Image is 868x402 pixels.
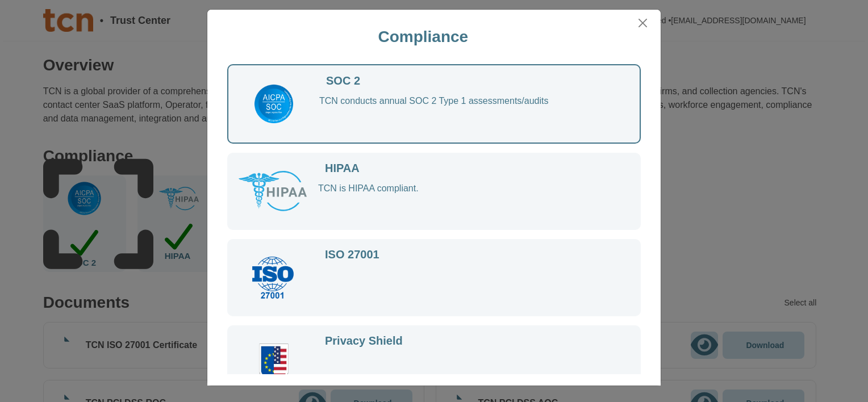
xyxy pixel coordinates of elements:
img: SOC 2 [252,82,295,125]
div: Compliance [212,14,635,60]
div: Privacy Shield [325,336,403,346]
div: TCN conducts annual SOC 2 Type 1 assessments/audits [319,95,617,132]
img: HIPAA [239,170,307,213]
div: ISO 27001 [325,249,379,260]
button: Close [635,14,652,32]
img: Privacy Shield [241,342,304,386]
div: TCN is HIPAA compliant. [318,183,616,220]
div: SOC 2 [326,76,360,86]
img: ISO 27001 [250,256,296,299]
div: HIPAA [325,163,360,174]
